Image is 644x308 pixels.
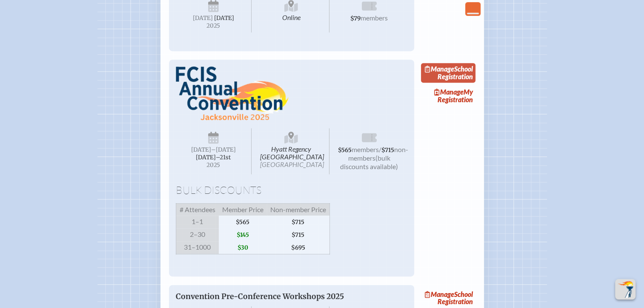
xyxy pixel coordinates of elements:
span: $715 [381,147,394,154]
span: [DATE] [193,14,213,22]
span: 2–30 [176,228,219,241]
span: Hyatt Regency [GEOGRAPHIC_DATA] [253,128,329,174]
span: members [361,14,388,22]
img: To the top [617,281,634,298]
span: [GEOGRAPHIC_DATA] [260,160,324,168]
span: Non-member Price [267,203,330,216]
span: $565 [219,216,267,228]
img: FCIS Convention 2025 [176,66,289,121]
span: Convention Pre-Conference Workshops 2025 [176,292,344,301]
span: Manage [434,88,464,96]
a: ManageSchool Registration [421,63,475,83]
span: Manage [425,65,454,73]
span: members [352,145,379,153]
span: $30 [219,241,267,254]
span: [DATE] [191,146,211,153]
span: $715 [267,216,330,228]
span: Manage [425,290,454,298]
span: Member Price [219,203,267,216]
span: # Attendees [176,203,219,216]
span: non-members [348,145,408,162]
h1: Bulk Discounts [176,184,407,196]
span: $715 [267,228,330,241]
span: $695 [267,241,330,254]
span: (bulk discounts available) [340,154,398,170]
span: 2025 [183,23,245,29]
span: $565 [338,147,352,154]
span: 2025 [183,162,245,168]
span: –[DATE] [211,146,236,153]
span: [DATE]–⁠21st [196,154,231,161]
button: Scroll Top [615,279,635,299]
a: ManageMy Registration [421,86,475,106]
a: ManageSchool Registration [421,288,475,308]
span: 31–1000 [176,241,219,254]
span: $79 [350,15,361,22]
span: 1–1 [176,216,219,228]
span: / [379,145,381,153]
span: $145 [219,228,267,241]
span: [DATE] [214,14,234,22]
